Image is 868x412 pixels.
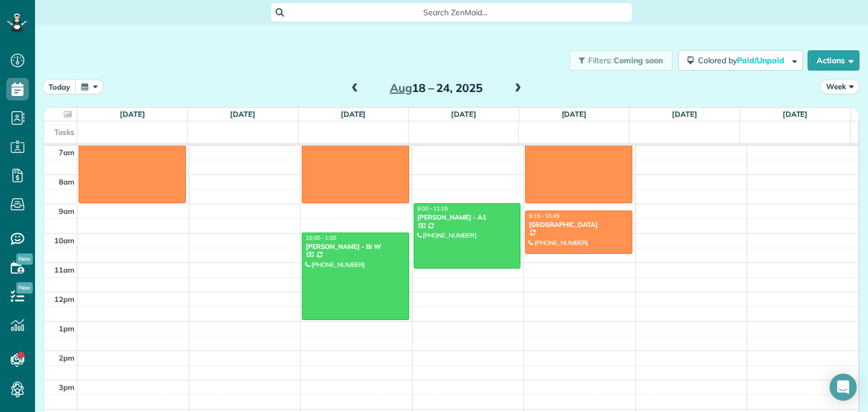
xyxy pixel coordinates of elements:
[54,295,75,304] span: 12pm
[59,207,75,216] span: 9am
[417,213,518,221] div: [PERSON_NAME] - A1
[451,109,476,119] a: [DATE]
[614,55,663,65] span: Coming soon
[59,148,75,157] span: 7am
[672,109,697,119] a: [DATE]
[678,50,803,71] button: Colored byPaid/Unpaid
[120,109,145,119] a: [DATE]
[54,236,75,245] span: 10am
[59,324,75,333] span: 1pm
[16,253,33,265] span: New
[42,79,76,94] button: today
[390,81,412,95] span: Aug
[808,50,860,71] button: Actions
[59,177,75,186] span: 8am
[366,82,507,94] h2: 18 – 24, 2025
[588,55,612,65] span: Filters:
[306,234,336,242] span: 10:00 - 1:00
[59,383,75,392] span: 3pm
[562,109,587,119] a: [DATE]
[528,221,629,229] div: [GEOGRAPHIC_DATA]
[830,374,857,401] div: Open Intercom Messenger
[783,109,808,119] a: [DATE]
[529,212,559,220] span: 9:15 - 10:45
[418,205,448,212] span: 9:00 - 11:15
[737,55,786,65] span: Paid/Unpaid
[54,265,75,274] span: 11am
[54,128,75,137] span: Tasks
[16,282,33,293] span: New
[820,79,860,94] button: Week
[59,353,75,362] span: 2pm
[341,109,366,119] a: [DATE]
[230,109,255,119] a: [DATE]
[698,55,788,65] span: Colored by
[305,243,406,251] div: [PERSON_NAME] - Bi W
